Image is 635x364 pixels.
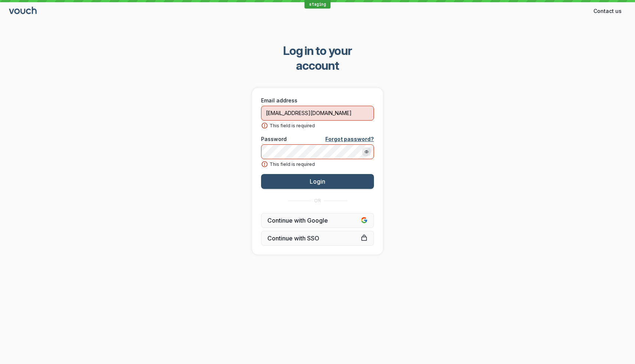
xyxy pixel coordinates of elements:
button: Show password [362,147,371,156]
button: Continue with Google [261,213,374,228]
span: Log in to your account [262,43,373,73]
span: Password [261,135,287,143]
span: Login [310,178,325,185]
button: Login [261,174,374,189]
span: OR [314,198,321,204]
span: Email address [261,97,297,104]
span: Continue with Google [267,217,368,224]
a: Continue with SSO [261,231,374,246]
span: This field is required [270,122,315,129]
button: Contact us [589,5,626,17]
a: Go to sign in [9,8,38,14]
a: Forgot password? [325,135,374,143]
span: Continue with SSO [267,235,368,242]
span: This field is required [270,161,315,168]
span: Contact us [593,7,622,15]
